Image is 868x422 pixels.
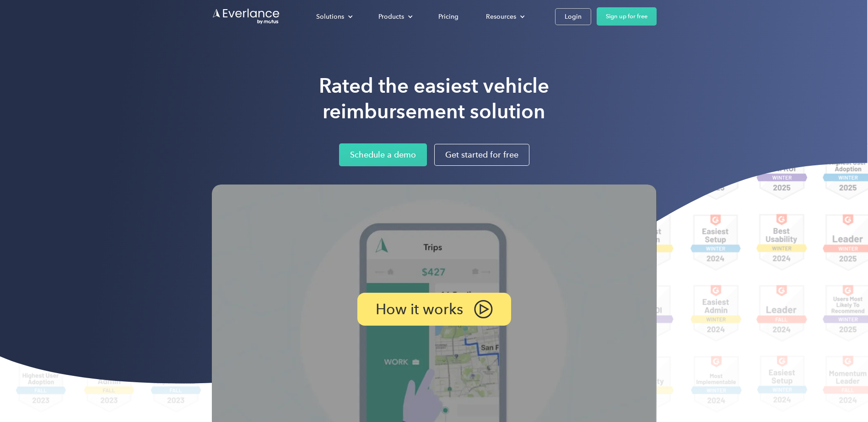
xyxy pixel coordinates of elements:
[212,8,280,25] a: Go to homepage
[565,11,582,22] div: Login
[316,11,344,22] div: Solutions
[555,8,591,25] a: Login
[486,11,516,22] div: Resources
[434,144,529,166] a: Get started for free
[319,73,549,124] h1: Rated the easiest vehicle reimbursement solution
[597,7,657,26] a: Sign up for free
[339,143,427,166] a: Schedule a demo
[378,11,404,22] div: Products
[438,11,458,22] div: Pricing
[376,303,463,316] p: How it works
[429,9,468,25] a: Pricing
